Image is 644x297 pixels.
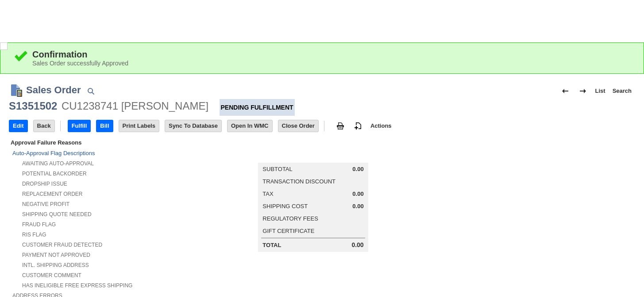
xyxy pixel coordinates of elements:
a: Intl. Shipping Address [22,262,89,268]
caption: Summary [258,148,368,163]
a: Customer Comment [22,272,81,278]
a: Tax [262,190,273,197]
a: Search [609,84,635,98]
div: S1351502 [9,99,57,113]
input: Sync To Database [165,120,221,132]
div: CU1238741 [PERSON_NAME] [62,99,208,113]
input: Close Order [278,120,318,132]
img: print.svg [335,121,346,131]
input: Back [34,120,54,132]
a: RIS flag [22,232,46,238]
a: Transaction Discount [262,178,335,185]
span: 0.00 [352,166,363,173]
a: Has Ineligible Free Express Shipping [22,282,132,289]
img: add-record.svg [353,121,363,131]
input: Fulfill [68,120,91,132]
a: Potential Backorder [22,171,87,177]
div: Approval Failure Reasons [9,137,214,148]
div: Pending Fulfillment [220,99,295,116]
span: 0.00 [351,241,363,249]
input: Bill [96,120,112,132]
div: Sales Order successfully Approved [32,60,630,67]
input: Open In WMC [228,120,272,132]
a: Fraud Flag [22,221,56,228]
a: Regulatory Fees [262,215,318,222]
div: Confirmation [32,49,630,60]
a: List [592,84,609,98]
a: Negative Profit [22,201,69,207]
img: Quick Find [85,86,96,96]
a: Dropship Issue [22,181,67,187]
h1: Sales Order [26,83,81,97]
a: Total [262,242,281,248]
a: Actions [367,122,395,129]
img: Previous [560,86,571,96]
span: 0.00 [352,190,363,198]
img: Next [578,86,588,96]
a: Shipping Cost [262,203,308,209]
input: Edit [9,120,27,132]
a: Payment not approved [22,252,90,258]
a: Shipping Quote Needed [22,211,92,217]
a: Customer Fraud Detected [22,242,102,248]
a: Awaiting Auto-Approval [22,160,94,167]
a: Replacement Order [22,191,82,197]
span: 0.00 [352,203,363,210]
a: Subtotal [262,166,292,172]
a: Auto-Approval Flag Descriptions [12,150,95,156]
a: Gift Certificate [262,228,314,234]
input: Print Labels [119,120,159,132]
